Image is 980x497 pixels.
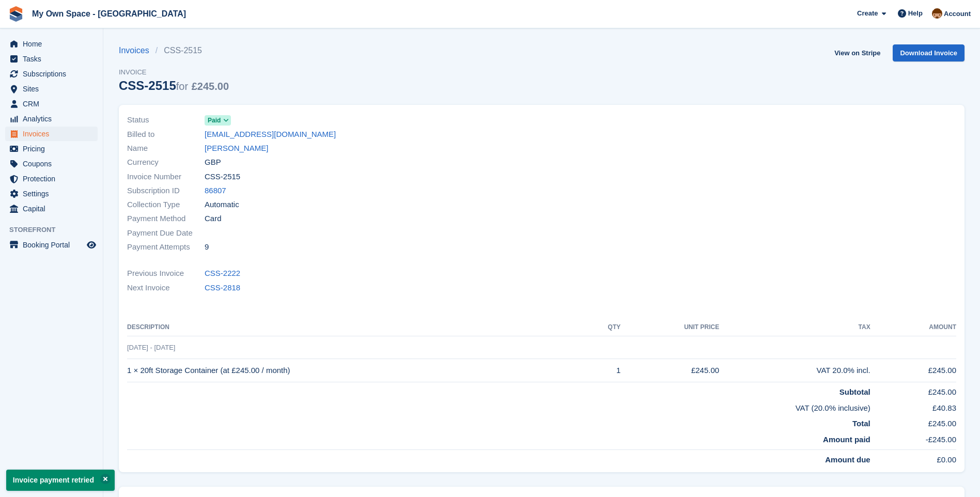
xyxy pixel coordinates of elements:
[6,470,115,491] p: Invoice payment retried
[205,282,240,294] a: CSS-2818
[5,201,98,216] a: menu
[5,127,98,141] a: menu
[119,79,229,92] div: CSS-2515
[205,268,240,279] a: CSS-2222
[23,127,85,141] span: Invoices
[870,450,956,466] td: £0.00
[28,5,190,22] a: My Own Space - [GEOGRAPHIC_DATA]
[870,430,956,450] td: -£245.00
[127,129,205,141] span: Billed to
[620,359,719,382] td: £245.00
[5,82,98,96] a: menu
[5,52,98,66] a: menu
[119,44,155,57] a: Invoices
[857,8,878,19] span: Create
[205,171,240,183] span: CSS-2515
[127,185,205,197] span: Subscription ID
[176,81,188,92] span: for
[5,142,98,156] a: menu
[127,241,205,253] span: Payment Attempts
[932,8,942,19] img: Paula Harris
[127,157,205,168] span: Currency
[870,359,956,382] td: £245.00
[205,143,268,154] a: [PERSON_NAME]
[585,359,620,382] td: 1
[192,81,229,92] span: £245.00
[127,282,205,294] span: Next Invoice
[119,44,229,57] nav: breadcrumbs
[23,142,85,156] span: Pricing
[205,114,231,126] a: Paid
[127,398,870,414] td: VAT (20.0% inclusive)
[944,9,971,19] span: Account
[5,172,98,186] a: menu
[23,82,85,96] span: Sites
[23,112,85,126] span: Analytics
[119,67,229,77] span: Invoice
[127,213,205,225] span: Payment Method
[205,129,336,141] a: [EMAIL_ADDRESS][DOMAIN_NAME]
[23,67,85,81] span: Subscriptions
[870,398,956,414] td: £40.83
[205,157,221,168] span: GBP
[127,344,175,351] span: [DATE] - [DATE]
[830,44,884,61] a: View on Stripe
[85,239,98,251] a: Preview store
[208,116,221,125] span: Paid
[127,359,585,382] td: 1 × 20ft Storage Container (at £245.00 / month)
[127,171,205,183] span: Invoice Number
[719,319,870,336] th: Tax
[893,44,965,61] a: Download Invoice
[870,382,956,398] td: £245.00
[23,238,85,252] span: Booking Portal
[825,455,870,464] strong: Amount due
[870,319,956,336] th: Amount
[127,114,205,126] span: Status
[8,6,24,22] img: stora-icon-8386f47178a22dfd0bd8f6a31ec36ba5ce8667c1dd55bd0f319d3a0aa187defe.svg
[823,435,870,444] strong: Amount paid
[205,185,226,197] a: 86807
[23,172,85,186] span: Protection
[839,387,870,396] strong: Subtotal
[127,268,205,279] span: Previous Invoice
[870,414,956,430] td: £245.00
[23,52,85,66] span: Tasks
[5,187,98,201] a: menu
[127,319,585,336] th: Description
[127,199,205,211] span: Collection Type
[620,319,719,336] th: Unit Price
[23,201,85,216] span: Capital
[5,97,98,111] a: menu
[23,187,85,201] span: Settings
[205,199,239,211] span: Automatic
[23,97,85,111] span: CRM
[5,112,98,126] a: menu
[205,241,209,253] span: 9
[5,157,98,171] a: menu
[719,365,870,377] div: VAT 20.0% incl.
[23,157,85,171] span: Coupons
[585,319,620,336] th: QTY
[852,419,870,428] strong: Total
[5,238,98,252] a: menu
[23,37,85,51] span: Home
[5,67,98,81] a: menu
[908,8,923,19] span: Help
[9,225,103,235] span: Storefront
[205,213,222,225] span: Card
[5,37,98,51] a: menu
[127,143,205,154] span: Name
[127,227,205,239] span: Payment Due Date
